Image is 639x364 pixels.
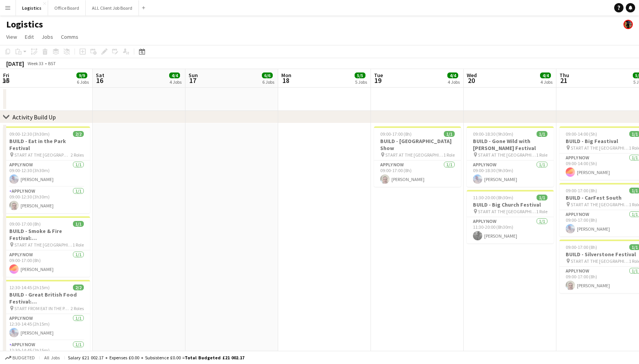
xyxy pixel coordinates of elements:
span: 2 Roles [71,305,84,311]
span: 19 [373,76,383,85]
span: START AT THE [GEOGRAPHIC_DATA] [385,152,443,158]
h3: BUILD - Smoke & Fire Festival: [GEOGRAPHIC_DATA] [3,228,90,242]
div: 4 Jobs [540,79,552,85]
app-job-card: 11:30-20:00 (8h30m)1/1BUILD - Big Church Festival START AT THE [GEOGRAPHIC_DATA]1 RoleAPPLY NOW1/... [467,190,554,243]
app-card-role: APPLY NOW1/112:30-14:45 (2h15m)[PERSON_NAME] [3,314,90,340]
app-user-avatar: Desiree Ramsey [623,20,633,29]
span: 09:00-17:00 (8h) [380,131,412,137]
span: 2/2 [73,131,84,137]
h3: BUILD - Great British Food Festival: [GEOGRAPHIC_DATA][PERSON_NAME] [3,291,90,305]
span: START AT THE [GEOGRAPHIC_DATA] [571,258,629,264]
span: Tue [374,72,383,79]
span: 9/9 [76,72,87,78]
app-job-card: 09:00-18:30 (9h30m)1/1BUILD - Gone Wild with [PERSON_NAME] Festival START AT THE [GEOGRAPHIC_DATA... [467,126,554,187]
h3: BUILD - [GEOGRAPHIC_DATA] Show [374,138,461,152]
span: Comms [61,33,78,40]
a: Edit [22,32,37,42]
span: 1/1 [73,221,84,227]
a: Comms [58,32,81,42]
app-card-role: APPLY NOW1/109:00-17:00 (8h)[PERSON_NAME] [374,160,461,187]
span: Mon [281,72,291,79]
span: Jobs [42,33,53,40]
span: START AT THE [GEOGRAPHIC_DATA] [14,242,73,248]
a: View [3,32,20,42]
span: 17 [187,76,198,85]
span: 2 Roles [71,152,84,158]
span: 4/4 [540,72,551,78]
span: START AT THE [GEOGRAPHIC_DATA] [571,145,629,151]
button: Office Board [48,0,86,16]
span: View [6,33,17,40]
span: 20 [466,76,477,85]
div: Activity Build Up [12,113,56,121]
div: BST [48,60,56,66]
span: All jobs [43,355,61,361]
span: 21 [558,76,569,85]
span: Total Budgeted £21 002.17 [185,355,244,361]
span: START FROM EAT IN THE PARK FESTIVAL [14,305,71,311]
h3: BUILD - Gone Wild with [PERSON_NAME] Festival [467,138,554,152]
span: 09:00-18:30 (9h30m) [473,131,513,137]
h3: BUILD - Big Church Festival [467,201,554,208]
span: START AT THE [GEOGRAPHIC_DATA] [571,202,629,207]
span: 1 Role [73,242,84,248]
span: Edit [25,33,34,40]
app-job-card: 09:00-12:30 (3h30m)2/2BUILD - Eat in the Park Festival START AT THE [GEOGRAPHIC_DATA]2 RolesAPPLY... [3,126,90,213]
span: 11:30-20:00 (8h30m) [473,195,513,200]
app-card-role: APPLY NOW1/109:00-17:00 (8h)[PERSON_NAME] [3,250,90,277]
span: 6/6 [262,72,273,78]
app-card-role: APPLY NOW1/109:00-12:30 (3h30m)[PERSON_NAME] [3,160,90,187]
div: 4 Jobs [448,79,460,85]
app-card-role: APPLY NOW1/111:30-20:00 (8h30m)[PERSON_NAME] [467,217,554,243]
span: Wed [467,72,477,79]
span: Budgeted [12,355,35,361]
span: 1/1 [444,131,455,137]
span: 5/5 [355,72,365,78]
span: START AT THE [GEOGRAPHIC_DATA] [14,152,71,158]
a: Jobs [38,32,56,42]
span: Sat [96,72,104,79]
span: START AT THE [GEOGRAPHIC_DATA] [478,152,536,158]
app-job-card: 09:00-17:00 (8h)1/1BUILD - Smoke & Fire Festival: [GEOGRAPHIC_DATA] START AT THE [GEOGRAPHIC_DATA... [3,216,90,277]
span: 09:00-12:30 (3h30m) [9,131,50,137]
span: Thu [559,72,569,79]
span: 4/4 [169,72,180,78]
h1: Logistics [6,19,43,30]
span: 1/1 [537,131,547,137]
span: 1 Role [536,152,547,158]
div: [DATE] [6,60,24,67]
div: 6 Jobs [77,79,89,85]
span: 09:00-17:00 (8h) [566,188,597,193]
div: 6 Jobs [262,79,274,85]
span: 4/4 [447,72,458,78]
span: Fri [3,72,9,79]
span: 2/2 [73,285,84,290]
app-job-card: 09:00-17:00 (8h)1/1BUILD - [GEOGRAPHIC_DATA] Show START AT THE [GEOGRAPHIC_DATA]1 RoleAPPLY NOW1/... [374,126,461,187]
span: 09:00-14:00 (5h) [566,131,597,137]
div: 5 Jobs [355,79,367,85]
h3: BUILD - Eat in the Park Festival [3,138,90,152]
div: 4 Jobs [170,79,182,85]
span: Week 33 [26,60,45,66]
button: Budgeted [4,354,36,362]
app-card-role: APPLY NOW1/109:00-12:30 (3h30m)[PERSON_NAME] [3,187,90,213]
span: 09:00-17:00 (8h) [566,244,597,250]
span: 18 [280,76,291,85]
span: 1 Role [443,152,455,158]
span: 15 [2,76,9,85]
span: 12:30-14:45 (2h15m) [9,285,50,290]
span: 16 [95,76,104,85]
span: 1 Role [536,209,547,214]
span: 09:00-17:00 (8h) [9,221,41,227]
span: Sun [189,72,198,79]
span: 1/1 [537,195,547,200]
div: Salary £21 002.17 + Expenses £0.00 + Subsistence £0.00 = [68,355,244,361]
app-card-role: APPLY NOW1/109:00-18:30 (9h30m)[PERSON_NAME] [467,160,554,187]
button: ALL Client Job Board [86,0,139,16]
button: Logistics [16,0,48,16]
